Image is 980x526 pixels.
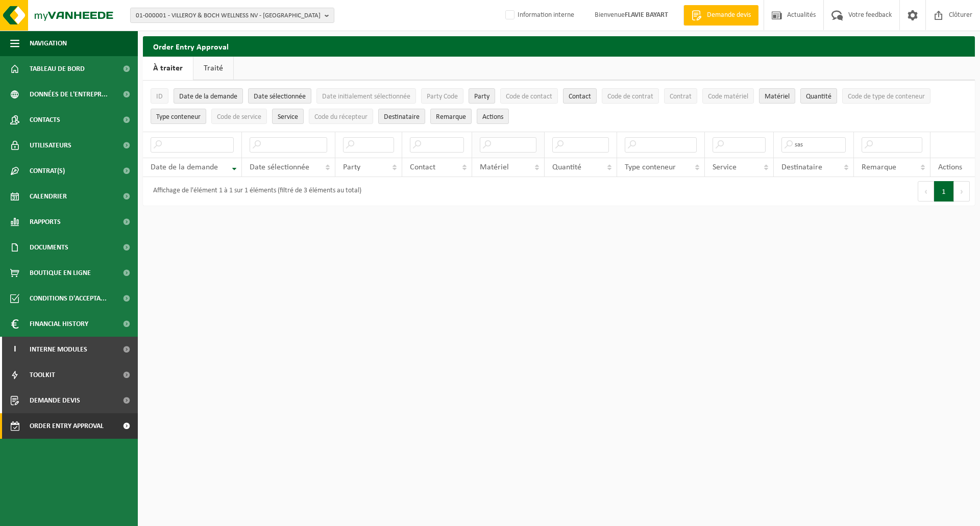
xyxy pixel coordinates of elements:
label: Information interne [503,8,574,23]
span: Code matériel [708,93,748,101]
button: ContratContrat: Activate to sort [664,88,697,104]
button: Date sélectionnéeDate sélectionnée: Activate to sort [248,88,311,104]
span: Calendrier [30,184,67,209]
span: Party [343,163,360,171]
span: Party Code [427,93,458,101]
span: Date initialement sélectionnée [322,93,410,101]
span: Contact [569,93,591,101]
a: À traiter [143,57,193,80]
span: Quantité [552,163,581,171]
button: Type conteneurType conteneur: Activate to sort [151,109,206,124]
button: Party CodeParty Code: Activate to sort [421,88,463,104]
span: Service [713,163,737,171]
span: Date sélectionnée [254,93,306,101]
button: DestinataireDestinataire : Activate to sort [378,109,425,124]
button: Next [954,181,970,202]
button: RemarqueRemarque: Activate to sort [430,109,472,124]
span: Date de la demande [179,93,237,101]
span: Données de l'entrepr... [30,82,108,107]
span: Contacts [30,107,60,133]
span: 01-000001 - VILLEROY & BOCH WELLNESS NV - [GEOGRAPHIC_DATA] [136,8,321,23]
button: Code de contactCode de contact: Activate to sort [500,88,558,104]
h2: Order Entry Approval [143,36,975,56]
button: Code de serviceCode de service: Activate to sort [211,109,267,124]
button: Previous [918,181,934,202]
span: Destinataire [781,163,822,171]
span: Code de contrat [607,93,653,101]
span: Contrat [670,93,692,101]
span: Contrat(s) [30,158,65,184]
button: Code de type de conteneurCode de type de conteneur: Activate to sort [842,88,930,104]
button: ContactContact: Activate to sort [563,88,597,104]
span: Demande devis [30,388,80,413]
button: ServiceService: Activate to sort [272,109,304,124]
span: Type conteneur [156,113,201,121]
span: Conditions d'accepta... [30,286,107,311]
span: Quantité [806,93,831,101]
button: 01-000001 - VILLEROY & BOCH WELLNESS NV - [GEOGRAPHIC_DATA] [130,8,334,23]
button: 1 [934,181,954,202]
span: Code de type de conteneur [848,93,925,101]
span: ID [156,93,163,101]
span: Code de service [217,113,261,121]
span: Documents [30,235,68,260]
span: Remarque [862,163,896,171]
button: Actions [477,109,509,124]
span: Date sélectionnée [250,163,309,171]
span: Tableau de bord [30,56,85,82]
span: Actions [938,163,962,171]
button: Code de contratCode de contrat: Activate to sort [602,88,659,104]
span: Service [278,113,298,121]
button: Date de la demandeDate de la demande: Activate to remove sorting [174,88,243,104]
button: QuantitéQuantité: Activate to sort [800,88,837,104]
span: Matériel [480,163,509,171]
button: Code du récepteurCode du récepteur: Activate to sort [309,109,373,124]
span: Demande devis [704,10,753,20]
span: Toolkit [30,362,55,388]
button: Date initialement sélectionnéeDate initialement sélectionnée: Activate to sort [316,88,416,104]
span: Boutique en ligne [30,260,91,286]
span: Code du récepteur [314,113,367,121]
span: Interne modules [30,337,87,362]
span: I [10,337,19,362]
span: Order entry approval [30,413,104,439]
strong: FLAVIE BAYART [625,11,668,19]
span: Type conteneur [625,163,676,171]
span: Financial History [30,311,88,337]
span: Navigation [30,31,67,56]
a: Demande devis [683,5,758,26]
span: Code de contact [506,93,552,101]
span: Rapports [30,209,61,235]
button: PartyParty: Activate to sort [469,88,495,104]
span: Utilisateurs [30,133,71,158]
span: Contact [410,163,435,171]
div: Affichage de l'élément 1 à 1 sur 1 éléments (filtré de 3 éléments au total) [148,182,361,201]
span: Matériel [765,93,790,101]
span: Remarque [436,113,466,121]
button: IDID: Activate to sort [151,88,168,104]
span: Destinataire [384,113,420,121]
a: Traité [193,57,233,80]
span: Date de la demande [151,163,218,171]
span: Actions [482,113,503,121]
span: Party [474,93,489,101]
button: MatérielMatériel: Activate to sort [759,88,795,104]
button: Code matérielCode matériel: Activate to sort [702,88,754,104]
